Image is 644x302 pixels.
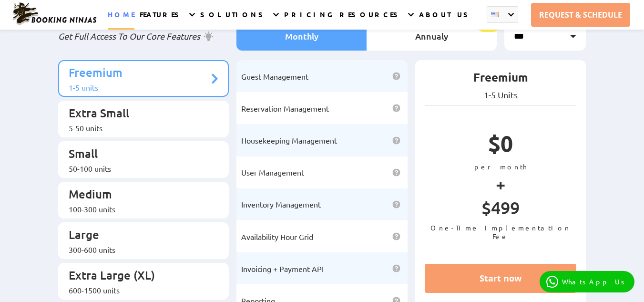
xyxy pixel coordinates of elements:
[284,10,334,30] a: PRICING
[425,162,577,171] p: per month
[241,264,324,273] span: Invoicing + Payment API
[200,10,267,30] a: SOLUTIONS
[241,167,304,177] span: User Management
[392,264,400,272] img: help icon
[425,223,577,240] p: One-Time Implementation Fee
[419,10,472,30] a: ABOUT US
[69,204,209,214] div: 100-300 units
[392,72,400,80] img: help icon
[69,83,209,92] div: 1-5 units
[69,268,209,285] p: Extra Large (XL)
[69,187,209,204] p: Medium
[140,10,183,30] a: FEATURES
[562,278,628,286] p: WhatsApp Us
[11,2,97,26] img: Booking Ninjas Logo
[108,10,134,30] a: HOME
[241,232,313,241] span: Availability Hour Grid
[392,104,400,112] img: help icon
[392,168,400,177] img: help icon
[69,123,209,133] div: 5-50 units
[425,197,577,223] p: $499
[69,65,209,83] p: Freemium
[367,22,497,51] li: Annualy
[425,70,577,90] p: Freemium
[425,129,577,162] p: $0
[69,227,209,245] p: Large
[236,22,367,51] li: Monthly
[241,104,329,113] span: Reservation Management
[69,146,209,164] p: Small
[69,164,209,173] div: 50-100 units
[339,10,402,30] a: RESOURCES
[392,136,400,145] img: help icon
[425,264,577,293] a: Start now
[425,171,577,197] p: +
[241,135,337,145] span: Housekeeping Management
[425,90,577,100] p: 1-5 Units
[241,72,308,81] span: Guest Management
[531,3,630,27] a: REQUEST & SCHEDULE
[540,271,634,292] a: WhatsApp Us
[241,199,321,209] span: Inventory Management
[392,200,400,208] img: help icon
[69,245,209,254] div: 300-600 units
[58,31,229,42] p: Get Full Access To Our Core Features
[69,105,209,123] p: Extra Small
[69,285,209,295] div: 600-1500 units
[392,232,400,240] img: help icon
